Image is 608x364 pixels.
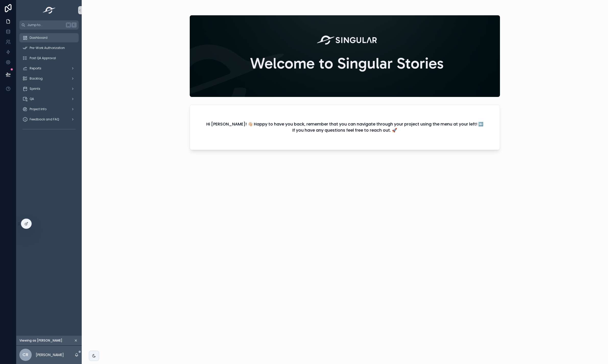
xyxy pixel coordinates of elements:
span: K [72,23,76,27]
span: CR [23,352,29,358]
a: Reports [19,64,79,73]
span: Pre-Work Authorization [30,46,65,50]
a: Pre-Work Authorization [19,43,79,53]
a: Post QA Approval [19,54,79,63]
button: Jump to...K [19,20,79,30]
span: Feedback and FAQ [30,117,59,121]
span: Jump to... [27,23,64,27]
a: Feedback and FAQ [19,115,79,124]
a: Backlog [19,74,79,83]
a: Dashboard [19,33,79,42]
span: Viewing as [PERSON_NAME] [19,338,62,343]
span: Sprints [30,87,40,91]
a: QA [19,94,79,104]
p: [PERSON_NAME] [36,352,64,357]
span: Backlog [30,77,43,81]
span: Project Info [30,107,46,111]
img: App logo [41,6,57,14]
span: Reports [30,66,41,70]
div: scrollable content [16,30,82,140]
span: Post QA Approval [30,56,56,60]
a: Sprints [19,84,79,93]
h2: Hi [PERSON_NAME]! 👋🏼 Happy to have you back, remember that you can navigate through your project ... [206,121,483,133]
span: Dashboard [30,36,47,40]
span: QA [30,97,34,101]
a: Project Info [19,105,79,114]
